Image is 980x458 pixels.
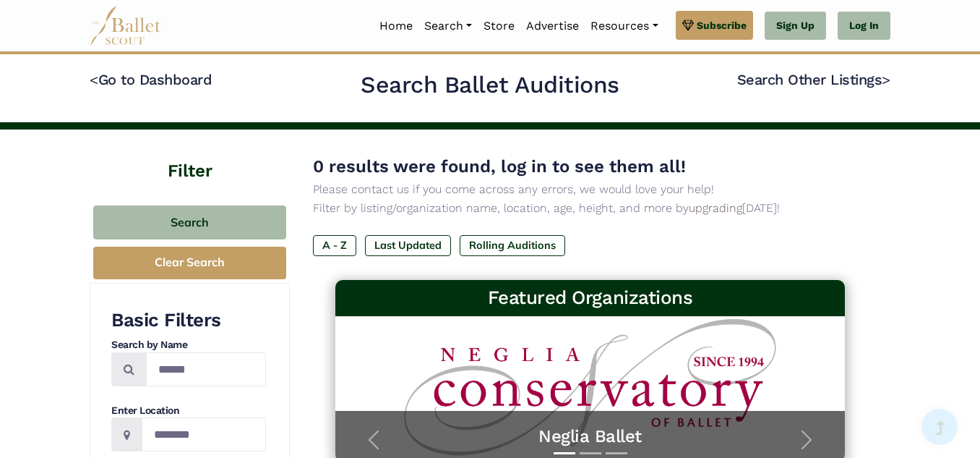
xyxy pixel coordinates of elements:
label: Rolling Auditions [460,235,565,255]
button: Search [93,205,286,239]
h4: Enter Location [111,404,266,418]
p: Please contact us if you come across any errors, we would love your help! [313,180,867,199]
a: Home [374,11,418,41]
button: Clear Search [93,247,286,279]
a: Store [478,11,520,41]
code: > [882,70,890,88]
label: A - Z [313,235,356,255]
input: Search by names... [146,352,266,386]
a: Log In [838,12,890,41]
a: Search [418,11,478,41]
span: 0 results were found, log in to see them all! [313,156,686,177]
a: Sign Up [765,12,826,41]
code: < [90,70,98,88]
input: Location [142,417,266,451]
a: Advertise [520,11,585,41]
h4: Filter [90,130,290,184]
h4: Search by Name [111,338,266,352]
p: Filter by listing/organization name, location, age, height, and more by [DATE]! [313,199,867,218]
a: upgrading [689,201,742,215]
a: Neglia Ballet [350,425,831,448]
a: Resources [585,11,663,41]
img: gem.svg [682,17,694,33]
a: Search Other Listings> [737,71,890,88]
a: <Go to Dashboard [90,71,212,88]
h3: Basic Filters [111,308,266,333]
span: Subscribe [697,17,747,33]
label: Last Updated [365,235,451,255]
a: Subscribe [676,11,753,40]
h3: Featured Organizations [347,286,834,310]
h2: Search Ballet Auditions [361,70,619,101]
